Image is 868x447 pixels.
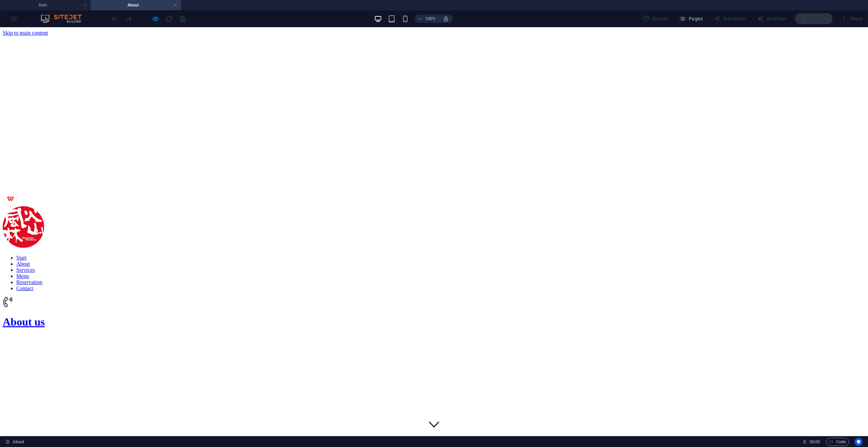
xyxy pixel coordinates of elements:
div: Design (Ctrl+Alt+Y) [640,13,671,24]
h4: About [90,1,181,9]
img: Editor Logo [39,15,90,23]
a: Skip to main content [3,3,48,9]
i: On resize automatically adjust zoom level to fit chosen device. [443,16,449,22]
span: Code [829,438,846,446]
span: : [814,439,815,444]
button: 100% [415,15,439,23]
a: Click to cancel selection. Double-click to open Pages [5,438,24,446]
span: 00 00 [809,438,820,446]
button: Usercentrics [854,438,863,446]
h6: 100% [425,15,436,23]
button: Pages [676,13,705,24]
h6: Session time [802,438,820,446]
span: Pages [679,15,703,22]
button: Code [826,438,849,446]
button: Click here to leave preview mode and continue editing [151,15,160,23]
